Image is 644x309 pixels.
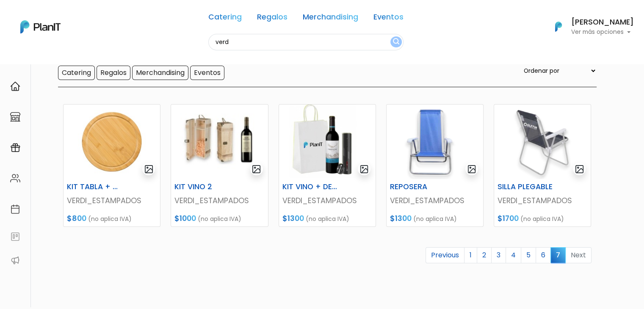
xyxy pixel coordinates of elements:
[171,105,268,179] img: thumb_861F3D61-D57B-449B-8FF5-08E309B01CB4.jpeg
[88,215,132,223] span: (no aplica IVA)
[10,112,20,122] img: marketplace-4ceaa7011d94191e9ded77b95e3339b90024bf715f7c57f8cf31f2d8c509eaba.svg
[550,247,566,263] span: 7
[373,14,404,24] a: Eventos
[303,14,358,24] a: Merchandising
[97,66,130,80] input: Regalos
[390,213,412,223] span: $1300
[64,105,160,179] img: thumb_image__copia___copia___copia___copia___copia___copia___copia___copia___copia_-Photoroom__72...
[10,81,20,91] img: home-e721727adea9d79c4d83392d1f703f7f8bce08238fde08b1acbfd93340b81755.svg
[520,215,564,223] span: (no aplica IVA)
[169,182,236,191] h6: KIT VINO 2
[279,105,376,179] img: thumb_WhatsApp_Image_2024-06-27_at_13.35.36__1_.jpeg
[521,247,536,263] a: 5
[208,34,404,50] input: Buscá regalos, desayunos, y más
[252,164,261,174] img: gallery-light
[58,66,95,80] input: Catering
[386,104,484,227] a: gallery-light REPOSERA VERDI_ESTAMPADOS $1300 (no aplica IVA)
[494,104,591,227] a: gallery-light SILLA PLEGABLE VERDI_ESTAMPADOS $1700 (no aplica IVA)
[506,247,521,263] a: 4
[10,255,20,265] img: partners-52edf745621dab592f3b2c58e3bca9d71375a7ef29c3b500c9f145b62cc070d4.svg
[544,16,634,38] button: PlanIt Logo [PERSON_NAME] Ver más opciones
[63,104,160,227] a: gallery-light KIT TABLA + CUBIERTOS VERDI_ESTAMPADOS $800 (no aplica IVA)
[385,182,452,191] h6: REPOSERA
[190,66,224,80] input: Eventos
[171,104,268,227] a: gallery-light KIT VINO 2 VERDI_ESTAMPADOS $1000 (no aplica IVA)
[279,104,376,227] a: gallery-light KIT VINO + DESCORCHADOR VERDI_ESTAMPADOS $1300 (no aplica IVA)
[413,215,457,223] span: (no aplica IVA)
[571,29,634,35] p: Ver más opciones
[464,247,477,263] a: 1
[477,247,492,263] a: 2
[498,195,587,206] p: VERDI_ESTAMPADOS
[536,247,551,263] a: 6
[144,164,154,174] img: gallery-light
[393,38,399,46] img: search_button-432b6d5273f82d61273b3651a40e1bd1b912527efae98b1b7a1b2c0702e16a8d.svg
[10,143,20,153] img: campaigns-02234683943229c281be62815700db0a1741e53638e28bf9629b52c665b00959.svg
[257,14,287,24] a: Regalos
[277,182,344,191] h6: KIT VINO + DESCORCHADOR
[67,195,157,206] p: VERDI_ESTAMPADOS
[198,215,241,223] span: (no aplica IVA)
[20,20,61,33] img: PlanIt Logo
[571,19,634,26] h6: [PERSON_NAME]
[10,232,20,242] img: feedback-78b5a0c8f98aac82b08bfc38622c3050aee476f2c9584af64705fc4e61158814.svg
[387,105,483,179] img: thumb_Captura_de_pantalla_2024-09-05_150832.png
[174,213,196,223] span: $1000
[426,247,464,263] a: Previous
[174,195,264,206] p: VERDI_ESTAMPADOS
[467,164,477,174] img: gallery-light
[390,195,480,206] p: VERDI_ESTAMPADOS
[282,213,304,223] span: $1300
[498,213,519,223] span: $1700
[10,173,20,183] img: people-662611757002400ad9ed0e3c099ab2801c6687ba6c219adb57efc949bc21e19d.svg
[282,195,372,206] p: VERDI_ESTAMPADOS
[492,182,559,191] h6: SILLA PLEGABLE
[132,66,188,80] input: Merchandising
[44,8,122,25] div: ¿Necesitás ayuda?
[10,204,20,214] img: calendar-87d922413cdce8b2cf7b7f5f62616a5cf9e4887200fb71536465627b3292af00.svg
[67,213,86,223] span: $800
[491,247,506,263] a: 3
[306,215,349,223] span: (no aplica IVA)
[494,105,591,179] img: thumb_Captura_de_pantalla_2024-09-05_150741.png
[62,182,129,191] h6: KIT TABLA + CUBIERTOS
[575,164,584,174] img: gallery-light
[549,17,568,36] img: PlanIt Logo
[208,14,242,24] a: Catering
[359,164,369,174] img: gallery-light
